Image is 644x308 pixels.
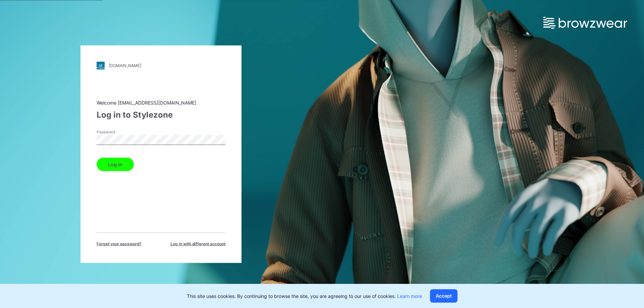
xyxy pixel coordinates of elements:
button: Log in [97,158,134,171]
p: This site uses cookies. By continuing to browse the site, you are agreeing to our use of cookies. [187,293,422,300]
span: Forget your password? [97,241,142,247]
img: stylezone-logo.562084cfcfab977791bfbf7441f1a819.svg [97,61,105,69]
div: Welcome [EMAIL_ADDRESS][DOMAIN_NAME] [97,99,225,106]
div: [DOMAIN_NAME] [109,63,141,68]
a: [DOMAIN_NAME] [97,61,225,69]
a: Learn more [397,293,422,299]
label: Password [97,129,144,135]
img: browzwear-logo.e42bd6dac1945053ebaf764b6aa21510.svg [543,17,627,29]
div: Log in to Stylezone [97,109,225,121]
span: Log in with different account [170,241,225,247]
button: Accept [430,289,458,303]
